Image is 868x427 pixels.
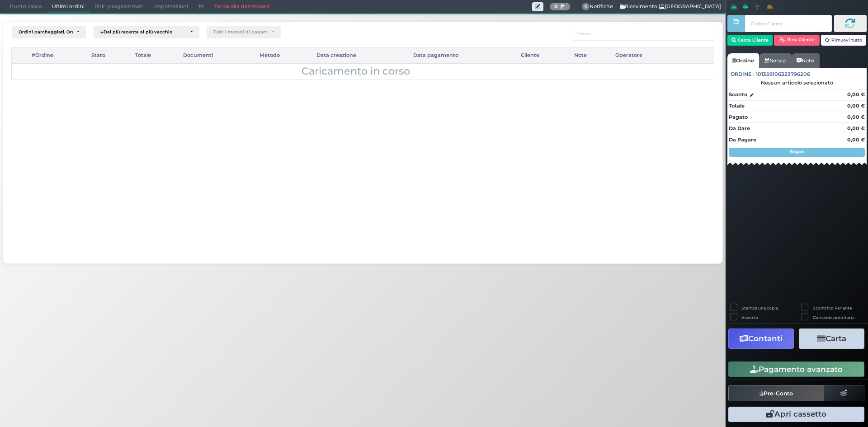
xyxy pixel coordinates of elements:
button: Carta [799,328,864,349]
span: Punto cassa [5,0,47,13]
button: Ordini parcheggiati, Ordini aperti, Ordini chiusi [12,26,86,38]
a: Ordine [727,53,759,68]
strong: Pagato [729,114,748,120]
input: Cerca [572,26,714,41]
div: Data creazione [312,47,409,63]
strong: Segue [790,149,804,155]
strong: Totale [729,103,745,109]
strong: Da Dare [729,125,750,131]
div: Metodo [255,47,312,63]
span: Ultimi ordini [47,0,90,13]
strong: Da Pagare [729,136,756,143]
div: Cliente [517,47,571,63]
button: Contanti [728,328,794,349]
a: Servizi [759,53,792,68]
div: Documenti [179,47,256,63]
div: Data pagamento [409,47,517,63]
div: Ordini parcheggiati, Ordini aperti, Ordini chiusi [19,29,73,35]
button: Rim. Cliente [774,35,820,46]
span: Impostazioni [149,0,193,13]
span: 0 [582,3,590,11]
span: 101359106323796206 [756,70,810,78]
button: Pagamento avanzato [728,361,864,377]
div: Nessun articolo selezionato [727,80,867,86]
label: Asporto [741,314,758,320]
strong: 0,00 € [847,114,865,120]
strong: 0,00 € [847,125,865,131]
div: Operatore [612,47,683,63]
label: Comanda prioritaria [813,314,854,320]
div: Totale [132,47,179,63]
span: Ritiri programmati [90,0,149,13]
div: #Ordine [28,47,87,63]
label: Stampa una copia [741,305,778,311]
span: Ordine : [731,70,755,78]
label: Scontrino Parlante [813,305,852,311]
button: Pre-Conto [728,385,824,401]
strong: 0,00 € [847,91,865,98]
strong: 0,00 € [847,136,865,143]
input: Codice Cliente [745,15,831,32]
strong: Sconto [729,91,747,99]
button: Cerca Cliente [727,35,773,46]
div: Tutti i metodi di pagamento [213,29,268,35]
button: Tutti i metodi di pagamento [207,26,281,38]
button: Rimuovi tutto [821,35,867,46]
button: Apri cassetto [728,407,864,422]
b: 0 [554,3,558,9]
button: Dal più recente al più vecchio [94,26,199,38]
div: Stato [87,47,131,63]
strong: 0,00 € [847,103,865,109]
div: Note [570,47,611,63]
div: Dal più recente al più vecchio [100,29,186,35]
a: Note [792,53,819,68]
span: Caricamento in corso [302,64,410,79]
a: Torna alla dashboard [209,0,274,13]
